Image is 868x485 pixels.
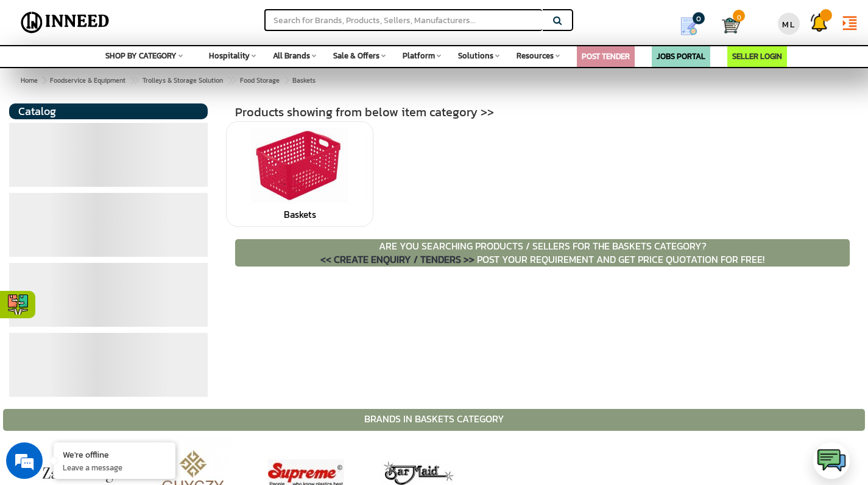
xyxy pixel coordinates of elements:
[63,448,166,460] div: We're offline
[841,14,859,32] i: format_indent_increase
[264,9,542,31] input: Search for Brands, Products, Sellers, Manufacturers...
[774,3,804,39] a: ML
[273,50,310,61] span: All Brands
[238,73,282,88] a: Food Storage
[680,17,698,35] img: Show My Quotes
[665,12,722,40] a: my Quotes 0
[226,103,859,121] div: Products showing from below item category >>
[16,7,114,38] img: Inneed.Market
[50,75,125,85] span: Foodservice & Equipment
[732,51,782,62] a: SELLER LOGIN
[48,75,316,85] span: Baskets
[227,73,233,88] span: >
[320,252,477,267] a: << CREATE ENQUIRY / TENDERS >>
[140,73,225,88] a: Trolleys & Storage Solution
[320,252,475,267] span: << CREATE ENQUIRY / TENDERS >>
[403,50,435,61] span: Platform
[810,13,828,32] img: Support Tickets
[657,51,705,62] a: JOBS PORTAL
[804,3,834,36] a: Support Tickets
[458,50,493,61] span: Solutions
[235,239,850,267] p: ARE YOU SEARCHING PRODUCTS / SELLERS FOR THE Baskets CATEGORY? POST YOUR REQUIREMENT AND GET PRIC...
[7,294,29,315] img: inneed-compare-icon.png
[582,51,630,62] a: POST TENDER
[143,75,223,85] span: Trolleys & Storage Solution
[517,50,554,61] span: Resources
[209,50,250,61] span: Hospitality
[284,208,316,222] a: Baskets
[722,16,740,35] img: Cart
[18,103,56,119] span: Catalog
[733,10,745,22] span: 0
[834,3,865,40] a: format_indent_increase
[333,50,379,61] span: Sale & Offers
[722,12,730,39] a: Cart 0
[42,75,46,85] span: >
[778,13,800,35] div: ML
[105,50,177,61] span: SHOP BY CATEGORY
[48,73,128,88] a: Foodservice & Equipment
[18,73,40,88] a: Home
[816,445,847,476] img: logo.png
[284,73,290,88] span: >
[240,75,280,85] span: Food Storage
[693,12,705,24] span: 0
[63,462,166,473] p: Leave a message
[3,409,865,431] div: Brands in Baskets Category
[130,73,136,88] span: >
